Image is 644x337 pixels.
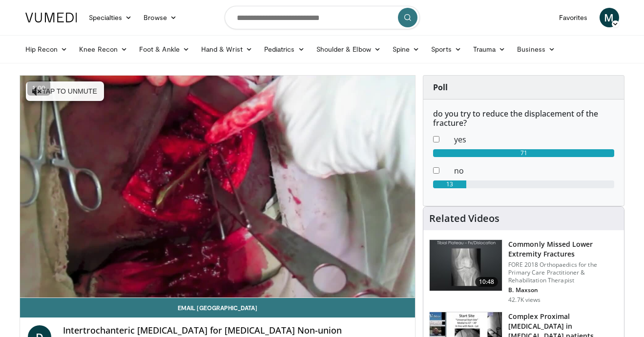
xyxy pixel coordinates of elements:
a: 10:48 Commonly Missed Lower Extremity Fractures FORE 2018 Orthopaedics for the Primary Care Pract... [429,239,618,304]
a: Foot & Ankle [133,40,195,59]
input: Search topics, interventions [225,6,420,29]
a: Hip Recon [20,40,74,59]
dd: yes [447,134,622,145]
a: Spine [387,40,425,59]
a: Specialties [83,8,138,27]
img: VuMedi Logo [25,13,77,22]
a: Knee Recon [73,40,133,59]
a: Shoulder & Elbow [311,40,387,59]
a: Hand & Wrist [195,40,258,59]
p: 42.7K views [508,296,540,304]
p: B. Maxson [508,286,618,294]
a: Business [511,40,561,59]
a: Favorites [553,8,594,27]
a: Trauma [467,40,512,59]
h6: do you try to reduce the displacement of the fracture? [433,109,614,128]
h4: Related Videos [429,213,499,224]
img: 4aa379b6-386c-4fb5-93ee-de5617843a87.150x105_q85_crop-smart_upscale.jpg [430,240,502,291]
a: Pediatrics [258,40,311,59]
a: Email [GEOGRAPHIC_DATA] [20,298,415,317]
a: M [600,8,619,27]
div: 13 [433,180,466,188]
a: Browse [138,8,183,27]
strong: Poll [433,82,448,93]
button: Tap to unmute [26,81,104,101]
span: 10:48 [475,277,499,287]
h4: Intertrochanteric [MEDICAL_DATA] for [MEDICAL_DATA] Non-union [63,325,408,336]
dd: no [447,165,622,177]
h3: Commonly Missed Lower Extremity Fractures [508,239,618,259]
p: FORE 2018 Orthopaedics for the Primary Care Practitioner & Rehabilitation Therapist [508,261,618,284]
video-js: Video Player [20,76,415,298]
a: Sports [425,40,467,59]
div: 71 [433,149,614,157]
